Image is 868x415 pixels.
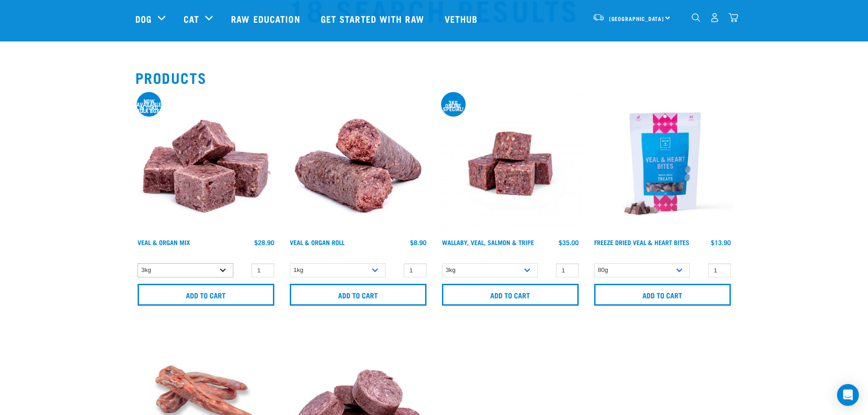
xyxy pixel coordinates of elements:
input: 1 [252,263,274,277]
img: van-moving.png [592,13,605,21]
input: 1 [404,263,426,277]
h2: Products [135,69,733,86]
a: Veal & Organ Mix [138,241,190,244]
a: Get started with Raw [312,0,436,37]
input: Add to cart [594,284,731,306]
img: home-icon@2x.png [729,13,738,22]
img: 1158 Veal Organ Mix 01 [135,93,277,234]
a: Vethub [436,0,489,37]
a: Freeze Dried Veal & Heart Bites [594,241,689,244]
a: Dog [135,12,152,26]
input: Add to cart [138,284,274,306]
div: $13.90 [711,239,731,246]
div: 3kg online special! [441,101,466,110]
div: $35.00 [559,239,579,246]
a: Raw Education [222,0,311,37]
a: Veal & Organ Roll [290,241,344,244]
div: $28.90 [254,239,274,246]
input: 1 [708,263,731,277]
img: home-icon-1@2x.png [692,13,700,22]
span: [GEOGRAPHIC_DATA] [609,17,664,20]
div: $8.90 [410,239,426,246]
input: Add to cart [442,284,579,306]
div: Open Intercom Messenger [837,384,859,406]
img: Veal Organ Mix Roll 01 [288,93,429,234]
img: Wallaby Veal Salmon Tripe 1642 [440,93,581,234]
a: Cat [184,12,199,26]
a: Wallaby, Veal, Salmon & Tripe [442,241,534,244]
div: now available in 10kg bulk box! [137,99,161,112]
input: 1 [556,263,579,277]
img: Raw Essentials Freeze Dried Veal & Heart Bites Treats [592,93,733,234]
img: user.png [710,13,719,22]
input: Add to cart [290,284,426,306]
